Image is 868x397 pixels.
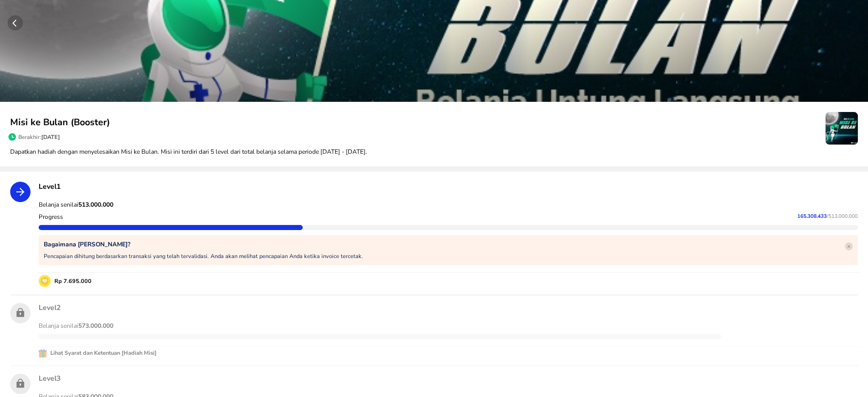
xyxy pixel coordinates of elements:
[827,213,858,220] span: / 513.000.000
[39,374,858,383] p: Level 3
[39,182,858,191] p: Level 1
[825,112,858,145] img: mission-icon-23342
[39,201,113,209] span: Belanja senilai
[10,147,858,156] p: Dapatkan hadiah dengan menyelesaikan Misi ke Bulan. Misi ini terdiri dari 5 level dari total bela...
[41,133,60,141] span: [DATE]
[44,240,363,248] p: Bagaimana [PERSON_NAME]?
[39,213,63,221] p: Progress
[10,116,825,129] p: Misi ke Bulan (Booster)
[78,201,113,209] strong: 513.000.000
[797,213,827,220] span: 165.308.433
[44,252,363,260] p: Pencapaian dihitung berdasarkan transaksi yang telah tervalidasi. Anda akan melihat pencapaian An...
[39,322,113,330] span: Belanja senilai
[18,133,60,141] p: Berakhir:
[51,277,92,286] p: Rp 7.695.000
[47,349,157,358] p: Lihat Syarat dan Ketentuan [Hadiah Misi]
[39,303,858,313] p: Level 2
[78,322,113,330] strong: 573.000.000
